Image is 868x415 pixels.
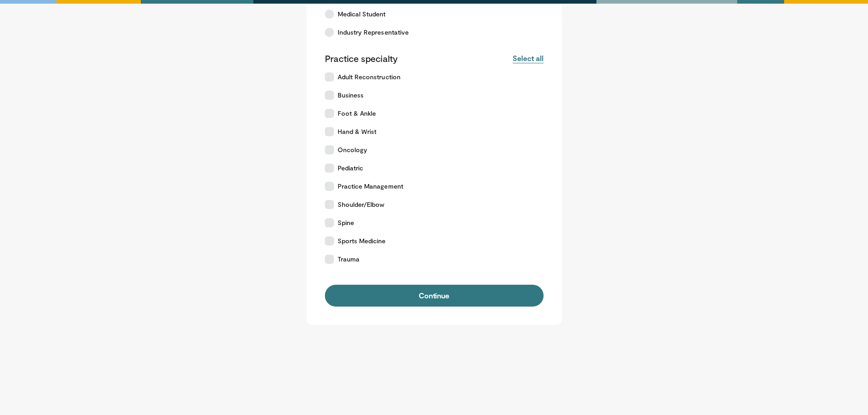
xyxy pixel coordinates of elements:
span: Adult Reconstruction [338,72,401,82]
span: Hand & Wrist [338,127,377,136]
p: Practice specialty [325,52,398,64]
button: Select all [513,53,543,63]
span: Shoulder/Elbow [338,200,385,209]
span: Business [338,91,364,100]
span: Oncology [338,145,368,154]
span: Spine [338,218,354,227]
span: Pediatric [338,164,364,173]
span: Trauma [338,255,360,264]
span: Practice Management [338,182,403,191]
span: Foot & Ankle [338,109,376,118]
span: Medical Student [338,10,386,19]
span: Sports Medicine [338,236,386,246]
button: Continue [325,285,544,307]
span: Industry Representative [338,28,409,37]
